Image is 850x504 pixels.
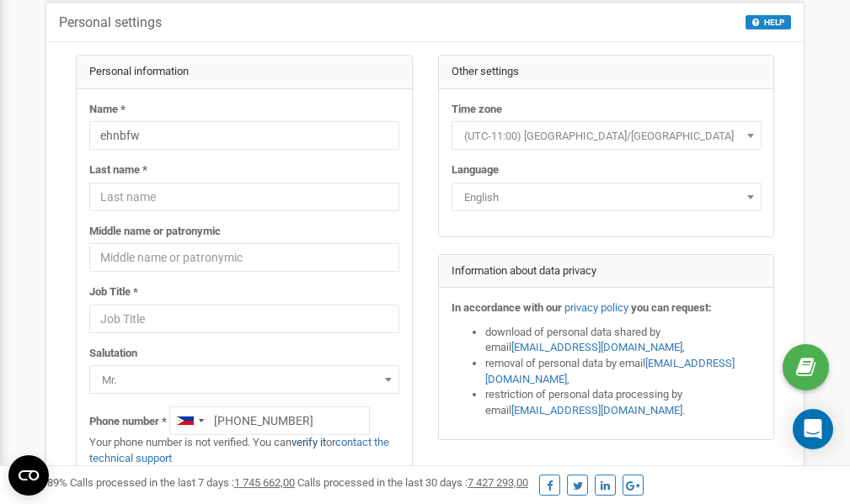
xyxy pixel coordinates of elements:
[457,186,756,210] span: English
[564,301,628,314] a: privacy policy
[70,476,295,489] span: Calls processed in the last 7 days :
[439,56,774,89] div: Other settings
[485,356,762,387] li: removal of personal data by email ,
[297,476,528,489] span: Calls processed in the last 30 days :
[89,365,399,394] span: Mr.
[89,436,389,464] a: contact the technical support
[457,125,756,148] span: (UTC-11:00) Pacific/Midway
[485,387,762,418] li: restriction of personal data processing by email .
[89,284,138,300] label: Job Title *
[89,183,399,211] input: Last name
[89,162,147,178] label: Last name *
[8,455,49,496] button: Open CMP widget
[89,435,399,466] p: Your phone number is not verified. You can or
[89,305,399,333] input: Job Title
[452,162,499,178] label: Language
[511,404,682,416] a: [EMAIL_ADDRESS][DOMAIN_NAME]
[468,476,528,489] u: 7 427 293,00
[452,102,502,118] label: Time zone
[77,56,412,89] div: Personal information
[452,121,762,150] span: (UTC-11:00) Pacific/Midway
[89,102,126,118] label: Name *
[89,243,399,272] input: Middle name or patronymic
[89,414,167,430] label: Phone number *
[95,369,393,392] span: Mr.
[485,325,762,356] li: download of personal data shared by email ,
[746,15,791,29] button: HELP
[485,357,735,385] a: [EMAIL_ADDRESS][DOMAIN_NAME]
[631,301,712,314] strong: you can request:
[452,301,562,314] strong: In accordance with our
[89,346,137,362] label: Salutation
[511,341,682,353] a: [EMAIL_ADDRESS][DOMAIN_NAME]
[291,436,326,448] a: verify it
[234,476,295,489] u: 1 745 662,00
[452,183,762,211] span: English
[793,409,833,449] div: Open Intercom Messenger
[439,255,774,289] div: Information about data privacy
[169,406,370,435] input: +1-800-555-55-55
[89,121,399,150] input: Name
[170,407,209,434] div: Telephone country code
[59,15,162,30] h5: Personal settings
[89,224,221,240] label: Middle name or patronymic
